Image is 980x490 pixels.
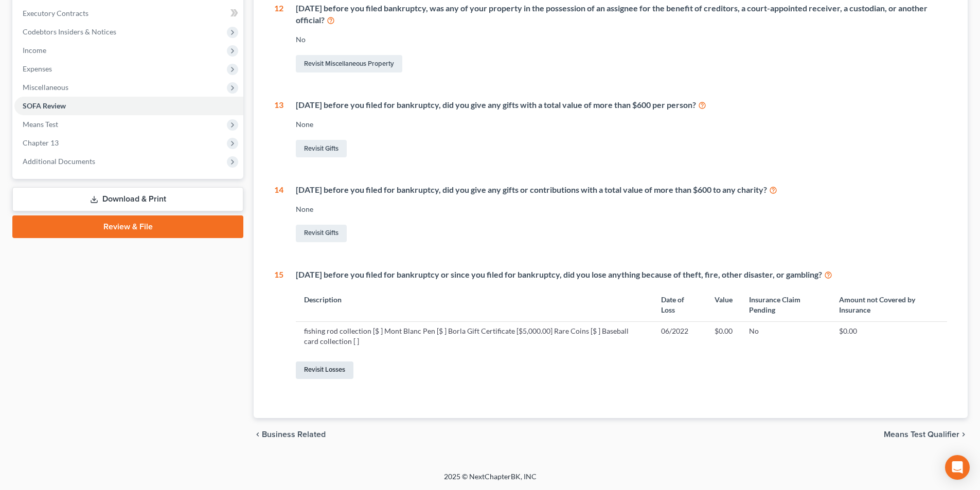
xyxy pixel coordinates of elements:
div: [DATE] before you filed for bankruptcy or since you filed for bankruptcy, did you lose anything b... [296,269,947,281]
span: Business Related [262,430,326,439]
div: 14 [274,184,283,244]
span: Additional Documents [23,157,95,166]
a: Revisit Gifts [296,225,347,242]
button: Means Test Qualifier chevron_right [884,430,968,439]
span: Income [23,46,46,55]
a: Revisit Gifts [296,140,347,157]
div: 13 [274,99,283,159]
th: Date of Loss [653,289,706,321]
span: Codebtors Insiders & Notices [23,27,116,36]
a: Revisit Miscellaneous Property [296,55,402,72]
div: 2025 © NextChapterBK, INC [197,471,783,490]
div: No [296,34,947,45]
a: Download & Print [12,187,243,211]
td: $0.00 [706,321,741,351]
div: [DATE] before you filed bankruptcy, was any of your property in the possession of an assignee for... [296,3,947,26]
a: Revisit Losses [296,361,353,379]
i: chevron_right [959,430,968,439]
div: [DATE] before you filed for bankruptcy, did you give any gifts or contributions with a total valu... [296,184,947,196]
div: Open Intercom Messenger [945,455,970,480]
div: None [296,119,947,130]
button: chevron_left Business Related [254,430,326,439]
span: Chapter 13 [23,138,59,147]
a: SOFA Review [14,97,243,115]
span: Expenses [23,64,52,73]
td: fishing rod collection [$ ] Mont Blanc Pen [$ ] Borla Gift Certificate [$5,000.00] Rare Coins [$ ... [296,321,652,351]
span: Means Test Qualifier [884,430,959,439]
span: SOFA Review [23,101,66,110]
th: Value [706,289,741,321]
i: chevron_left [254,430,262,439]
td: No [741,321,831,351]
a: Executory Contracts [14,4,243,23]
span: Executory Contracts [23,9,88,17]
div: None [296,204,947,214]
div: 15 [274,269,283,381]
span: Means Test [23,120,58,129]
div: 12 [274,3,283,75]
td: $0.00 [831,321,947,351]
a: Review & File [12,215,243,238]
th: Description [296,289,652,321]
span: Miscellaneous [23,83,68,92]
th: Amount not Covered by Insurance [831,289,947,321]
div: [DATE] before you filed for bankruptcy, did you give any gifts with a total value of more than $6... [296,99,947,111]
th: Insurance Claim Pending [741,289,831,321]
td: 06/2022 [653,321,706,351]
